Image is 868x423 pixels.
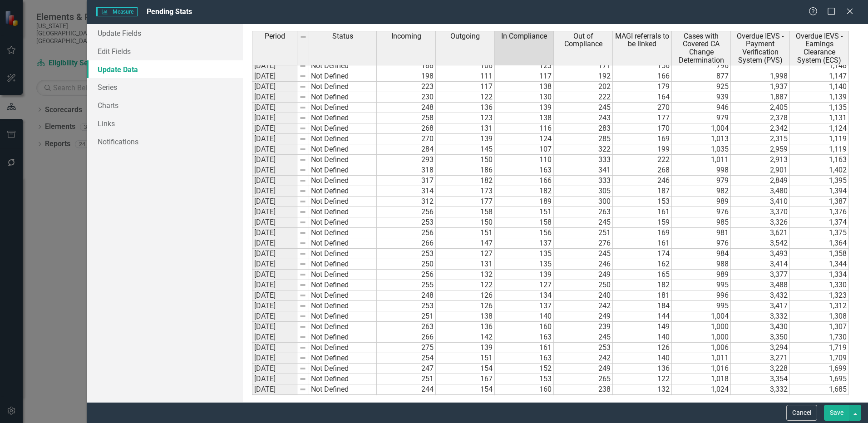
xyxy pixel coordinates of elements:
td: 998 [672,165,731,176]
td: 3,370 [731,207,790,217]
td: 137 [495,301,554,311]
td: 140 [495,311,554,322]
td: 187 [613,186,672,197]
td: 1,135 [790,103,849,113]
td: 147 [436,238,495,249]
td: 1,035 [672,144,731,155]
td: 248 [377,290,436,301]
td: [DATE] [252,113,297,123]
td: 139 [436,134,495,144]
td: 249 [554,311,613,322]
td: 285 [554,134,613,144]
img: 8DAGhfEEPCf229AAAAAElFTkSuQmCC [299,219,306,226]
td: 156 [495,228,554,238]
td: 174 [613,249,672,259]
td: [DATE] [252,123,297,134]
td: 1,394 [790,186,849,197]
td: [DATE] [252,332,297,343]
td: 173 [436,186,495,197]
td: Not Defined [309,332,377,343]
td: 2,901 [731,165,790,176]
td: [DATE] [252,270,297,280]
td: 1,334 [790,270,849,280]
td: 160 [495,322,554,332]
td: 322 [554,144,613,155]
td: 317 [377,176,436,186]
a: Update Data [87,60,243,79]
td: 283 [554,123,613,134]
td: [DATE] [252,311,297,322]
td: 2,913 [731,155,790,165]
td: [DATE] [252,144,297,155]
td: 1,119 [790,144,849,155]
td: 270 [377,134,436,144]
td: 3,377 [731,270,790,280]
td: [DATE] [252,249,297,259]
td: 1,308 [790,311,849,322]
td: Not Defined [309,259,377,270]
td: 134 [495,290,554,301]
td: 242 [554,301,613,311]
td: Not Defined [309,301,377,311]
td: 2,959 [731,144,790,155]
td: 3,332 [731,311,790,322]
td: 161 [613,207,672,217]
td: 142 [436,332,495,343]
td: 161 [613,238,672,249]
td: 250 [554,280,613,290]
td: Not Defined [309,123,377,134]
td: Not Defined [309,207,377,217]
td: 117 [495,71,554,82]
td: 976 [672,238,731,249]
td: 245 [554,103,613,113]
img: 8DAGhfEEPCf229AAAAAElFTkSuQmCC [299,240,306,247]
td: [DATE] [252,259,297,270]
td: 2,849 [731,176,790,186]
img: 8DAGhfEEPCf229AAAAAElFTkSuQmCC [299,83,306,90]
td: [DATE] [252,197,297,207]
td: 166 [613,71,672,82]
td: Not Defined [309,322,377,332]
td: 138 [436,311,495,322]
td: 182 [613,280,672,290]
img: 8DAGhfEEPCf229AAAAAElFTkSuQmCC [299,302,306,310]
td: [DATE] [252,155,297,165]
td: 1,887 [731,92,790,103]
td: 3,326 [731,217,790,228]
td: 177 [613,113,672,123]
td: 255 [377,280,436,290]
td: 925 [672,82,731,92]
td: Not Defined [309,197,377,207]
td: 202 [554,82,613,92]
td: 122 [436,92,495,103]
td: 976 [672,207,731,217]
td: 989 [672,270,731,280]
td: [DATE] [252,343,297,353]
td: [DATE] [252,186,297,197]
td: 139 [495,103,554,113]
img: 8DAGhfEEPCf229AAAAAElFTkSuQmCC [299,73,306,80]
td: 165 [613,270,672,280]
td: 239 [554,322,613,332]
td: Not Defined [309,270,377,280]
td: 1,344 [790,259,849,270]
td: 268 [613,165,672,176]
td: 1,000 [672,332,731,343]
td: 1,307 [790,322,849,332]
a: Update Fields [87,24,243,42]
td: [DATE] [252,134,297,144]
td: 251 [377,311,436,322]
img: 8DAGhfEEPCf229AAAAAElFTkSuQmCC [299,135,306,143]
td: 1,402 [790,165,849,176]
td: Not Defined [309,311,377,322]
td: 1,730 [790,332,849,343]
td: 223 [377,82,436,92]
td: 124 [495,134,554,144]
td: 276 [554,238,613,249]
td: 1,312 [790,301,849,311]
td: 117 [436,82,495,92]
td: 169 [613,228,672,238]
td: 1,000 [672,322,731,332]
td: 253 [377,301,436,311]
td: 138 [495,82,554,92]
